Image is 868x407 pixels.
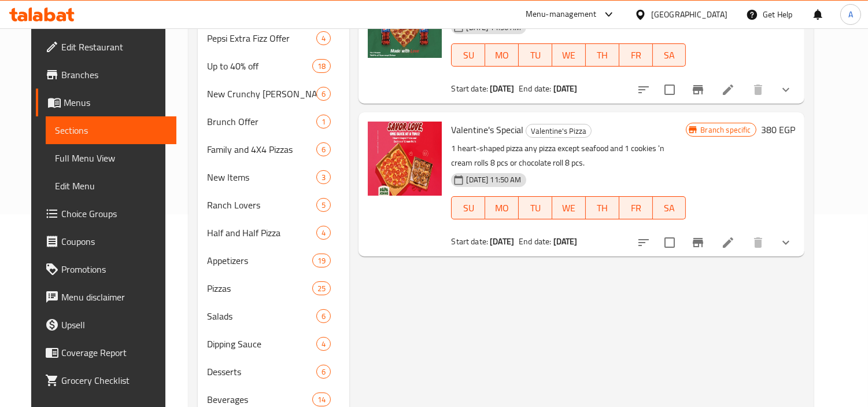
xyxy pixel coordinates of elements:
div: Desserts6 [198,358,349,386]
span: Start date: [451,234,488,249]
div: items [316,365,331,379]
b: [DATE] [490,81,514,96]
div: items [312,254,331,267]
div: items [312,281,331,295]
span: A [848,8,853,21]
span: Desserts [207,365,316,379]
span: [DATE] 11:50 AM [461,174,526,185]
a: Menu disclaimer [36,283,176,311]
a: Upsell [36,311,176,339]
div: Pizzas25 [198,274,349,302]
span: Valentine's Special [451,121,523,138]
span: Grocery Checklist [61,373,167,387]
button: SA [653,196,686,219]
span: TU [523,47,548,64]
button: SU [451,43,485,67]
span: Beverages [207,393,312,406]
span: 4 [317,33,330,44]
div: New Crunchy [PERSON_NAME]6 [198,80,349,108]
span: Appetizers [207,254,312,267]
button: Branch-specific-item [684,76,712,104]
div: Menu-management [526,8,597,21]
button: FR [619,43,653,67]
span: Pepsi Extra Fizz Offer [207,31,316,45]
span: Full Menu View [55,151,167,165]
span: Dipping Sauce [207,337,316,351]
button: FR [619,196,653,219]
button: TU [519,43,552,67]
span: 1 [317,116,330,127]
div: Up to 40% off18 [198,52,349,80]
div: items [312,393,331,406]
button: SA [653,43,686,67]
button: MO [485,43,519,67]
span: Branches [61,68,167,82]
svg: Show Choices [779,83,793,97]
b: [DATE] [553,81,578,96]
div: items [316,142,331,156]
span: MO [490,200,514,217]
span: Ranch Lovers [207,198,316,212]
button: sort-choices [630,229,658,256]
span: 3 [317,172,330,183]
span: 6 [317,311,330,322]
span: Menus [64,96,167,109]
a: Coverage Report [36,339,176,366]
b: [DATE] [553,234,578,249]
div: [GEOGRAPHIC_DATA] [651,8,727,21]
span: Coupons [61,234,167,248]
span: Upsell [61,318,167,332]
span: Promotions [61,262,167,276]
span: FR [624,47,648,64]
a: Sections [46,116,176,144]
span: 25 [313,283,330,294]
div: Brunch Offer1 [198,108,349,135]
span: Branch specific [696,124,755,135]
span: 4 [317,339,330,350]
a: Edit menu item [721,236,735,250]
div: New Items3 [198,163,349,191]
span: Family and 4X4 Pizzas [207,142,316,156]
a: Promotions [36,255,176,283]
button: MO [485,196,519,219]
span: TH [590,47,615,64]
b: [DATE] [490,234,514,249]
span: New Items [207,170,316,184]
button: delete [744,229,772,256]
span: Salads [207,309,316,323]
span: WE [557,200,581,217]
button: TU [519,196,552,219]
button: delete [744,76,772,104]
div: items [316,115,331,129]
span: Brunch Offer [207,115,316,129]
span: New Crunchy [PERSON_NAME] [207,87,316,101]
button: TH [586,196,619,219]
div: Dipping Sauce4 [198,330,349,358]
button: sort-choices [630,76,658,104]
button: WE [552,43,586,67]
span: 19 [313,255,330,266]
a: Menus [36,89,176,116]
button: SU [451,196,485,219]
div: Half and Half Pizza4 [198,219,349,247]
span: SA [658,47,682,64]
button: show more [772,76,800,104]
span: Menu disclaimer [61,290,167,304]
div: Family and 4X4 Pizzas6 [198,135,349,163]
span: 6 [317,144,330,155]
span: SA [658,200,682,217]
div: items [316,337,331,351]
span: Edit Menu [55,179,167,193]
span: Half and Half Pizza [207,226,316,240]
span: Pizzas [207,281,312,295]
h6: 380 EGP [761,122,795,138]
div: items [316,170,331,184]
span: End date: [519,234,551,249]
